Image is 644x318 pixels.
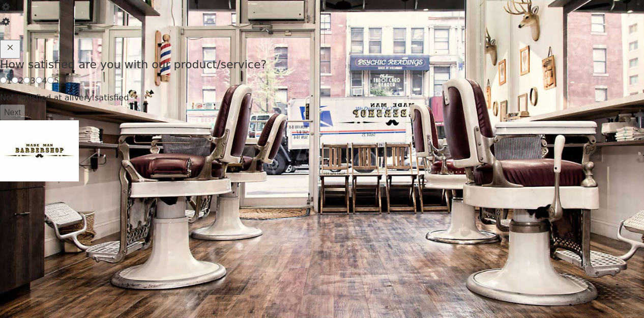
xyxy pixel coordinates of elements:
input: 2 [12,77,18,84]
input: 4 [36,77,42,84]
span: 4 [42,76,47,86]
span: Very satisfied [74,93,129,102]
input: 5 [47,77,54,84]
span: 2 [18,76,23,86]
span: 1 [7,76,12,86]
span: 3 [30,76,35,86]
span: 5 [54,76,59,86]
input: 3 [23,77,30,84]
